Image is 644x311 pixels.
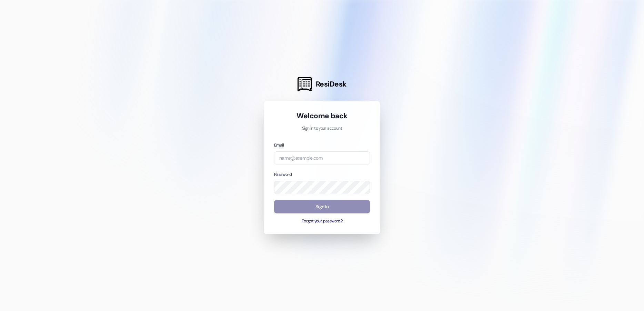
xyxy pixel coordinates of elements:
span: ResiDesk [316,79,346,89]
button: Forgot your password? [274,218,370,224]
img: ResiDesk Logo [298,77,312,91]
p: Sign in to your account [274,126,370,132]
button: Sign In [274,200,370,213]
input: name@example.com [274,151,370,165]
h1: Welcome back [274,111,370,121]
label: Password [274,172,292,177]
label: Email [274,142,284,148]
